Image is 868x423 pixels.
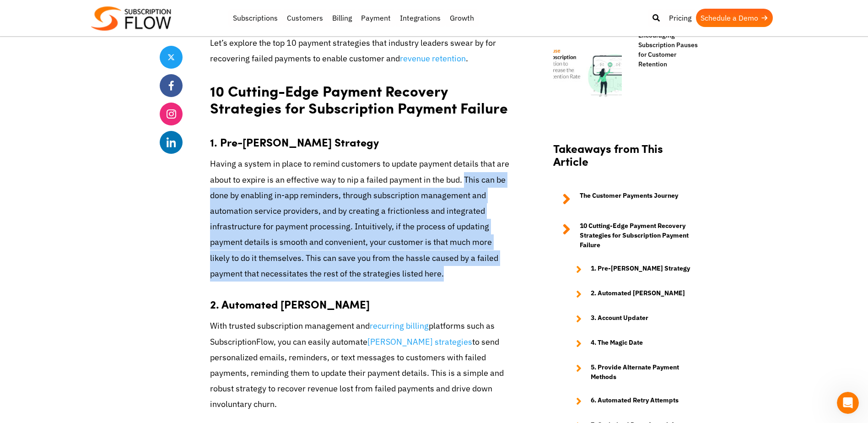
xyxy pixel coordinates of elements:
strong: 6. Automated Retry Attempts [591,396,679,407]
p: Having a system in place to remind customers to update payment details that are about to expire i... [210,156,512,282]
a: Pricing [664,9,696,27]
img: Subscriptionflow [91,6,171,31]
strong: 3. Account Updater [591,313,648,324]
strong: 1. Pre-[PERSON_NAME] Strategy [210,134,379,150]
strong: 10 Cutting-Edge Payment Recovery Strategies for Subscription Payment Failure [210,80,508,118]
a: Customers [282,9,328,27]
p: Let’s explore the top 10 payment strategies that industry leaders swear by for recovering failed ... [210,35,512,66]
a: [PERSON_NAME] strategies [367,336,472,347]
a: recurring billing [370,320,429,331]
a: Billing [328,9,356,27]
img: Encourage-Your-Customers-to-Pause-Subscriptions-Instead-of-Cancelling [553,31,622,99]
strong: 10 Cutting-Edge Payment Recovery Strategies for Subscription Payment Failure [580,221,700,250]
a: 4. The Magic Date [567,338,700,349]
a: The Customer Payments Journey [553,191,700,207]
a: Subscriptions [228,9,282,27]
a: revenue retention [400,53,466,64]
strong: 2. Automated [PERSON_NAME] [591,288,685,299]
a: 5. Provide Alternate Payment Methods [567,363,700,382]
a: Encouraging Subscription Pauses for Customer Retention [629,31,700,69]
strong: 2. Automated [PERSON_NAME] [210,296,370,312]
p: With trusted subscription management and platforms such as SubscriptionFlow, you can easily autom... [210,318,512,412]
strong: 4. The Magic Date [591,338,643,349]
strong: The Customer Payments Journey [580,191,678,207]
strong: 1. Pre-[PERSON_NAME] Strategy [591,264,690,275]
a: Schedule a Demo [696,9,773,27]
a: 10 Cutting-Edge Payment Recovery Strategies for Subscription Payment Failure [553,221,700,250]
a: Growth [445,9,479,27]
h2: Takeaways from This Article [553,142,700,178]
strong: 5. Provide Alternate Payment Methods [591,363,700,382]
a: 1. Pre-[PERSON_NAME] Strategy [567,264,700,275]
a: 6. Automated Retry Attempts [567,396,700,407]
iframe: Intercom live chat [837,392,859,414]
a: 3. Account Updater [567,313,700,324]
a: Payment [356,9,395,27]
a: Integrations [395,9,445,27]
a: 2. Automated [PERSON_NAME] [567,288,700,299]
